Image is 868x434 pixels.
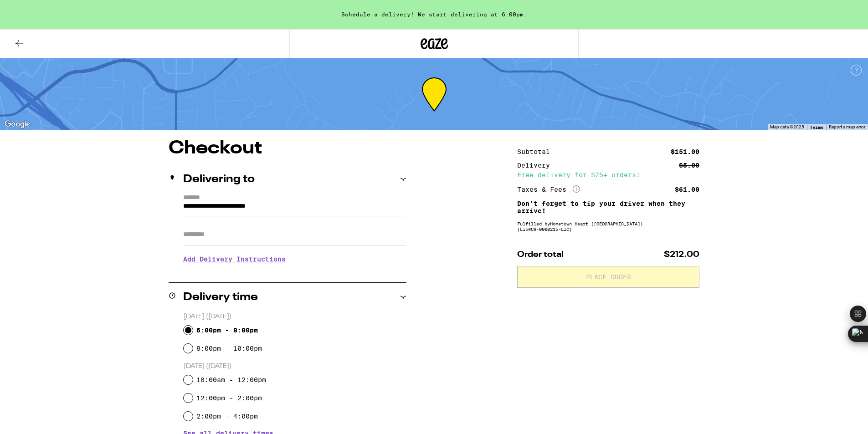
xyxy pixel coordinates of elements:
span: Place Order [586,274,631,280]
div: $5.00 [679,162,699,168]
div: Subtotal [517,148,556,155]
p: Don't forget to tip your driver when they arrive! [517,200,699,214]
label: 10:00am - 12:00pm [196,376,266,383]
span: Map data ©2025 [770,124,804,129]
label: 8:00pm - 10:00pm [196,345,262,352]
img: Google [2,118,32,130]
label: 12:00pm - 2:00pm [196,394,262,402]
label: 6:00pm - 8:00pm [196,327,258,334]
span: Order total [517,250,564,259]
div: Taxes & Fees [517,185,580,194]
h1: Checkout [169,139,406,158]
a: Report a map error [829,124,865,129]
h2: Delivering to [183,174,255,185]
a: Terms [810,124,823,130]
div: Delivery [517,162,556,168]
p: [DATE] ([DATE]) [184,362,406,371]
p: [DATE] ([DATE]) [184,312,406,321]
div: Fulfilled by Hometown Heart ([GEOGRAPHIC_DATA]) (Lic# C9-0000215-LIC ) [517,221,699,232]
div: $61.00 [675,186,699,193]
p: We'll contact you at [PHONE_NUMBER] when we arrive [183,270,406,277]
h3: Add Delivery Instructions [183,249,406,270]
label: 2:00pm - 4:00pm [196,413,258,420]
iframe: Opens a widget where you can find more information [810,407,859,429]
div: Free delivery for $75+ orders! [517,172,699,178]
a: Open this area in Google Maps (opens a new window) [2,118,32,130]
span: $212.00 [664,250,699,259]
button: Place Order [517,266,699,288]
h2: Delivery time [183,292,258,303]
div: $151.00 [671,148,699,155]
